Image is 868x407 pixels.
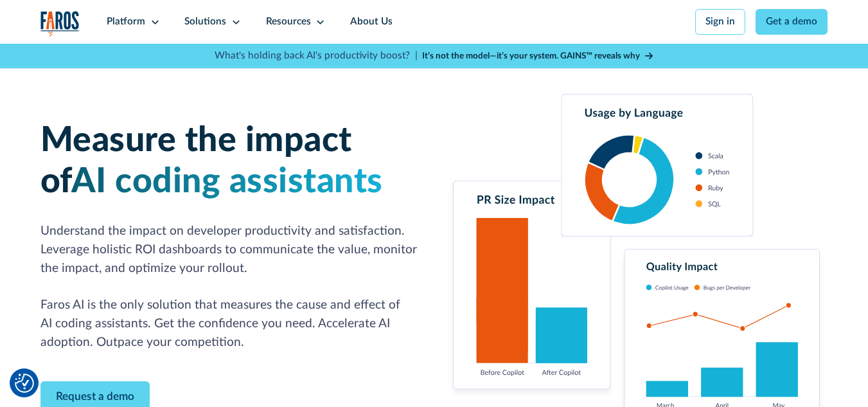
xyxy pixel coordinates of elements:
p: What's holding back AI's productivity boost? | [215,49,418,64]
span: AI coding assistants [71,165,383,199]
img: Revisit consent button [15,374,34,393]
p: Understand the impact on developer productivity and satisfaction. Leverage holistic ROI dashboard... [40,222,420,352]
div: Platform [107,15,145,30]
a: It’s not the model—it’s your system. GAINS™ reveals why [422,50,653,62]
div: Resources [266,15,311,30]
h1: Measure the impact of [40,120,420,203]
a: Sign in [695,9,746,35]
a: home [40,11,80,37]
a: Get a demo [756,9,828,35]
button: Cookie Settings [15,374,34,393]
strong: It’s not the model—it’s your system. GAINS™ reveals why [422,51,640,60]
div: Solutions [184,15,226,30]
img: Logo of the analytics and reporting company Faros. [40,11,80,37]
